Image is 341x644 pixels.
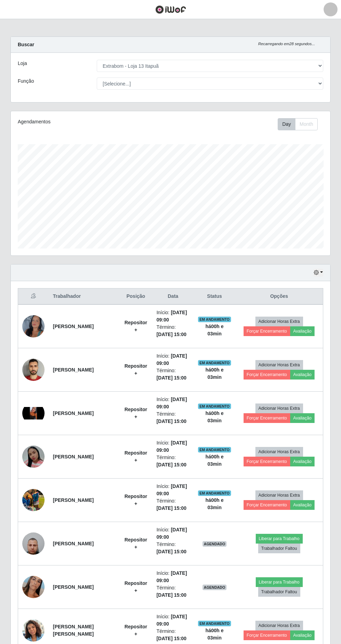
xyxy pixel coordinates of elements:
[205,628,223,641] strong: há 00 h e 03 min
[18,60,27,67] label: Loja
[290,370,315,380] button: Avaliação
[157,497,190,512] li: Término:
[256,577,303,587] button: Liberar para Trabalho
[255,317,303,326] button: Adicionar Horas Extra
[157,549,187,554] time: [DATE] 15:00
[152,288,194,305] th: Data
[290,413,315,423] button: Avaliação
[290,630,315,640] button: Avaliação
[244,370,290,380] button: Forçar Encerramento
[244,500,290,510] button: Forçar Encerramento
[255,447,303,457] button: Adicionar Horas Extra
[157,309,190,324] li: Início:
[18,42,34,47] strong: Buscar
[157,570,190,584] li: Início:
[157,462,187,467] time: [DATE] 15:00
[53,324,94,329] strong: [PERSON_NAME]
[157,397,187,409] time: [DATE] 09:00
[198,621,231,626] span: EM ANDAMENTO
[49,288,119,305] th: Trabalhador
[290,500,315,510] button: Avaliação
[255,490,303,500] button: Adicionar Horas Extra
[205,324,223,336] strong: há 00 h e 03 min
[278,118,295,130] button: Day
[157,439,190,454] li: Início:
[157,440,187,453] time: [DATE] 09:00
[244,326,290,336] button: Forçar Encerramento
[157,570,187,583] time: [DATE] 09:00
[157,454,190,468] li: Término:
[255,360,303,370] button: Adicionar Horas Extra
[157,541,190,555] li: Término:
[157,332,187,337] time: [DATE] 15:00
[53,584,94,590] strong: [PERSON_NAME]
[125,320,147,333] strong: Repositor +
[157,592,187,598] time: [DATE] 15:00
[22,407,45,419] img: 1748082649324.jpeg
[157,614,187,627] time: [DATE] 09:00
[125,450,147,463] strong: Repositor +
[203,585,227,590] span: AGENDADO
[198,447,231,453] span: EM ANDAMENTO
[53,367,94,373] strong: [PERSON_NAME]
[157,584,190,599] li: Término:
[157,352,190,367] li: Início:
[157,324,190,338] li: Término:
[155,5,186,14] img: CoreUI Logo
[256,534,303,544] button: Liberar para Trabalho
[22,302,45,351] img: 1742598450745.jpeg
[22,446,45,468] img: 1756127287806.jpeg
[125,580,147,593] strong: Repositor +
[290,326,315,336] button: Avaliação
[198,360,231,366] span: EM ANDAMENTO
[290,457,315,466] button: Avaliação
[295,118,318,130] button: Month
[119,288,152,305] th: Posição
[157,410,190,425] li: Término:
[53,497,94,503] strong: [PERSON_NAME]
[157,526,190,541] li: Início:
[278,118,323,130] div: Toolbar with button groups
[255,403,303,413] button: Adicionar Horas Extra
[22,480,45,520] img: 1751228336854.jpeg
[53,410,94,416] strong: [PERSON_NAME]
[157,418,187,424] time: [DATE] 15:00
[18,78,34,85] label: Função
[205,410,223,423] strong: há 00 h e 03 min
[157,483,187,496] time: [DATE] 09:00
[157,636,187,641] time: [DATE] 15:00
[278,118,318,130] div: First group
[258,587,300,597] button: Trabalhador Faltou
[255,621,303,630] button: Adicionar Horas Extra
[198,317,231,322] span: EM ANDAMENTO
[157,375,187,381] time: [DATE] 15:00
[198,490,231,496] span: EM ANDAMENTO
[157,483,190,497] li: Início:
[53,541,94,546] strong: [PERSON_NAME]
[244,413,290,423] button: Forçar Encerramento
[205,367,223,380] strong: há 00 h e 03 min
[53,454,94,459] strong: [PERSON_NAME]
[125,624,147,637] strong: Repositor +
[157,527,187,540] time: [DATE] 09:00
[205,454,223,467] strong: há 00 h e 03 min
[125,537,147,550] strong: Repositor +
[157,613,190,628] li: Início:
[22,571,45,603] img: 1756127045599.jpeg
[258,42,315,46] i: Recarregando em 28 segundos...
[22,359,45,381] img: 1744568230995.jpeg
[244,457,290,466] button: Forçar Encerramento
[198,403,231,409] span: EM ANDAMENTO
[157,353,187,366] time: [DATE] 09:00
[194,288,236,305] th: Status
[157,628,190,642] li: Término:
[18,118,139,125] div: Agendamentos
[125,407,147,419] strong: Repositor +
[205,497,223,510] strong: há 00 h e 03 min
[258,544,300,553] button: Trabalhador Faltou
[125,363,147,376] strong: Repositor +
[157,367,190,382] li: Término:
[157,396,190,410] li: Início:
[157,310,187,323] time: [DATE] 09:00
[235,288,323,305] th: Opções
